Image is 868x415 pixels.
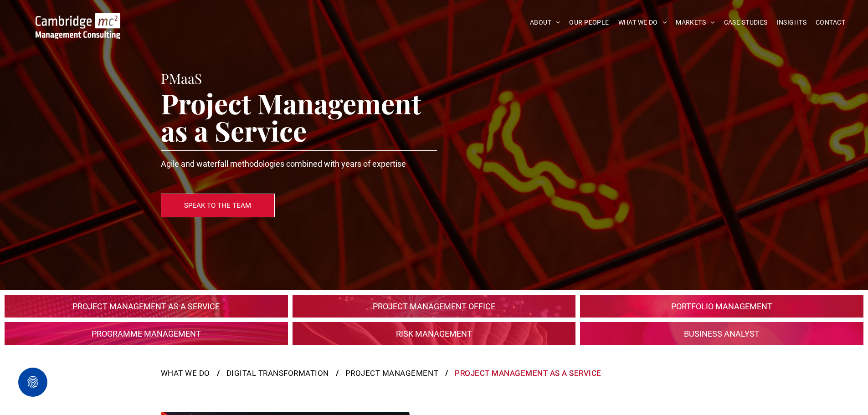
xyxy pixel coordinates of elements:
[293,295,576,318] a: Telecoms | Project Management Office As a Service | Why You Need a PMO
[5,322,288,345] a: Programme Management As a Service | Align Your Goals & Projects
[161,159,406,169] span: Agile and waterfall methodologies combined with years of expertise
[719,15,772,30] a: CASE STUDIES
[154,368,217,379] a: WHAT WE DO
[161,85,421,149] span: Project Management as a Service
[36,13,120,39] img: Go to Homepage
[580,295,863,318] a: Telecoms | Portfolio Management As a Service | Select, Monitor
[580,322,863,345] a: Business Analyst As a Service | Cambridge Management Consulting
[220,368,336,379] a: DIGITAL TRANSFORMATION
[161,69,202,87] span: PMaaS
[36,14,120,24] a: Your Business Transformed | Cambridge Management Consulting
[293,322,576,345] a: Risk Management As a Service | Outsource Your Risk Management
[671,15,719,30] a: MARKETS
[184,194,251,217] span: SPEAK TO THE TEAM
[525,15,565,30] a: ABOUT
[5,295,288,318] a: Project Management As a Service | PMaaS is a Cost-Effective Solution
[161,194,275,217] a: SPEAK TO THE TEAM
[772,15,811,30] a: INSIGHTS
[565,15,613,30] a: OUR PEOPLE
[614,15,672,30] a: WHAT WE DO
[339,368,445,379] a: PROJECT MANAGEMENT
[811,15,850,30] a: CONTACT
[448,368,608,379] a: PROJECT MANAGEMENT AS A SERVICE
